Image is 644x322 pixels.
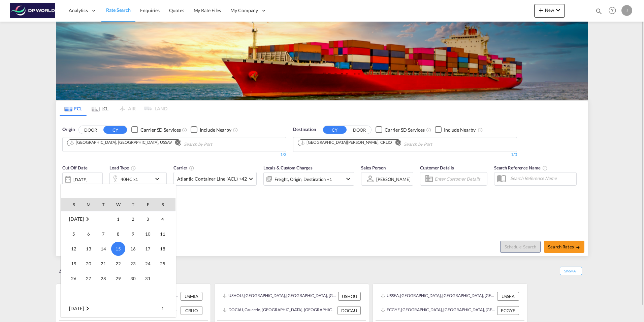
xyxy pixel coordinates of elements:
[155,198,175,211] th: S
[155,256,175,271] td: Saturday October 25 2025
[61,286,175,301] tr: Week undefined
[111,211,126,226] td: Wednesday October 1 2025
[81,256,96,271] td: Monday October 20 2025
[140,271,155,286] td: Friday October 31 2025
[97,257,110,270] span: 21
[67,227,80,241] span: 5
[126,212,140,226] span: 2
[69,305,84,311] span: [DATE]
[156,212,169,226] span: 4
[126,272,140,285] span: 30
[155,226,175,241] td: Saturday October 11 2025
[61,211,175,226] tr: Week 1
[111,256,126,271] td: Wednesday October 22 2025
[141,257,155,270] span: 24
[81,271,96,286] td: Monday October 27 2025
[126,256,140,271] td: Thursday October 23 2025
[67,272,80,285] span: 26
[82,257,95,270] span: 20
[61,271,81,286] td: Sunday October 26 2025
[81,241,96,256] td: Monday October 13 2025
[126,257,140,270] span: 23
[61,198,175,317] md-calendar: Calendar
[82,242,95,256] span: 13
[81,226,96,241] td: Monday October 6 2025
[155,241,175,256] td: Saturday October 18 2025
[141,242,155,256] span: 17
[61,271,175,286] tr: Week 5
[97,227,110,241] span: 7
[61,256,81,271] td: Sunday October 19 2025
[126,241,140,256] td: Thursday October 16 2025
[96,226,111,241] td: Tuesday October 7 2025
[111,242,125,256] span: 15
[61,241,81,256] td: Sunday October 12 2025
[156,227,169,241] span: 11
[126,227,140,241] span: 9
[140,211,155,226] td: Friday October 3 2025
[126,211,140,226] td: Thursday October 2 2025
[111,198,126,211] th: W
[67,257,80,270] span: 19
[156,302,169,315] span: 1
[82,272,95,285] span: 27
[111,226,126,241] td: Wednesday October 8 2025
[140,256,155,271] td: Friday October 24 2025
[111,227,125,241] span: 8
[156,242,169,256] span: 18
[96,256,111,271] td: Tuesday October 21 2025
[67,242,80,256] span: 12
[96,198,111,211] th: T
[155,301,175,316] td: Saturday November 1 2025
[96,271,111,286] td: Tuesday October 28 2025
[140,198,155,211] th: F
[126,226,140,241] td: Thursday October 9 2025
[61,301,175,316] tr: Week 1
[97,242,110,256] span: 14
[111,257,125,270] span: 22
[61,211,111,226] td: October 2025
[97,272,110,285] span: 28
[126,198,140,211] th: T
[111,212,125,226] span: 1
[155,211,175,226] td: Saturday October 4 2025
[96,241,111,256] td: Tuesday October 14 2025
[111,272,125,285] span: 29
[61,301,111,316] td: November 2025
[111,241,126,256] td: Wednesday October 15 2025
[111,271,126,286] td: Wednesday October 29 2025
[61,241,175,256] tr: Week 3
[141,227,155,241] span: 10
[61,198,81,211] th: S
[141,212,155,226] span: 3
[140,241,155,256] td: Friday October 17 2025
[61,256,175,271] tr: Week 4
[81,198,96,211] th: M
[156,257,169,270] span: 25
[140,226,155,241] td: Friday October 10 2025
[82,227,95,241] span: 6
[61,226,81,241] td: Sunday October 5 2025
[141,272,155,285] span: 31
[126,242,140,256] span: 16
[126,271,140,286] td: Thursday October 30 2025
[61,226,175,241] tr: Week 2
[69,216,84,222] span: [DATE]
